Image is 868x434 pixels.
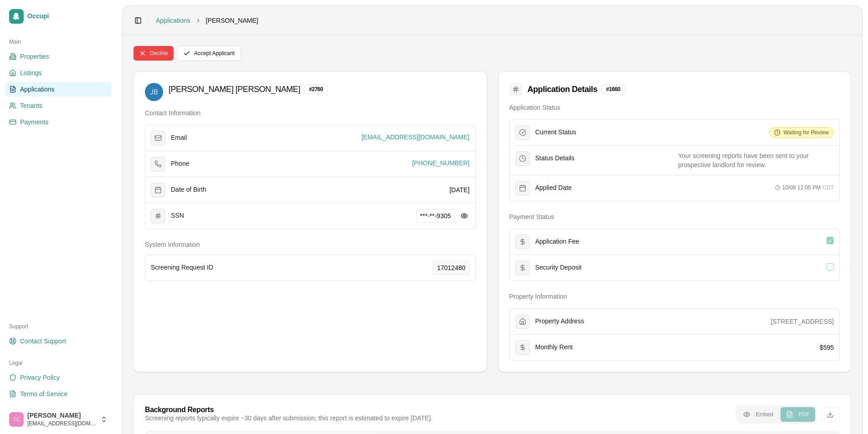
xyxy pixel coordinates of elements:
span: [PERSON_NAME] [27,412,97,420]
span: [PERSON_NAME] [206,16,258,25]
span: Date of Birth [171,186,206,194]
div: # 1660 [601,84,625,94]
div: Main [5,35,111,49]
h4: System Information [145,240,476,249]
span: Terms of Service [20,389,67,398]
span: Privacy Policy [20,373,60,382]
a: Payments [5,115,111,129]
a: Tenants [5,98,111,113]
a: Properties [5,49,111,64]
span: [PHONE_NUMBER] [412,158,469,168]
span: Contact Support [20,337,66,346]
a: Contact Support [5,334,111,348]
span: [EMAIL_ADDRESS][DOMAIN_NAME] [361,133,469,142]
span: Properties [20,52,49,61]
a: Terms of Service [5,387,111,401]
nav: breadcrumb [156,16,258,25]
div: # 2760 [304,84,328,94]
span: SSN [171,212,184,220]
span: 17012480 [437,263,465,272]
span: Payments [20,117,48,127]
h4: Payment Status [509,212,840,221]
img: Justin Bush [145,83,163,101]
span: Tenants [20,101,42,110]
span: Email [171,134,187,142]
div: Background Reports [145,406,432,414]
a: Occupi [5,5,111,27]
div: Support [5,319,111,334]
span: [DATE] [449,186,469,194]
span: 10/08 12:05 PM [782,184,821,191]
a: Applications [5,82,111,97]
span: Property Address [535,317,584,326]
a: Privacy Policy [5,370,111,385]
div: Screening reports typically expire ~30 days after submission; this report is estimated to expire ... [145,414,432,423]
h3: [PERSON_NAME] [PERSON_NAME] [169,83,300,96]
p: [STREET_ADDRESS] [771,317,834,326]
h4: Property Information [509,292,840,301]
h4: Application Status [509,103,840,112]
img: Trudy Childers [9,412,24,427]
span: Application Details [528,83,597,96]
span: Waiting for Review [783,129,829,136]
div: Legal [5,356,111,370]
button: Trudy Childers[PERSON_NAME][EMAIL_ADDRESS][DOMAIN_NAME] [5,408,111,430]
span: $ 595 [820,344,834,351]
button: Accept Applicant [177,46,241,61]
span: Listings [20,68,41,77]
span: Security Deposit [535,264,582,272]
span: [EMAIL_ADDRESS][DOMAIN_NAME] [27,420,97,427]
button: Decline [134,46,174,61]
span: Applied Date [535,184,572,192]
h4: Contact Information [145,108,476,117]
span: Monthly Rent [535,343,573,352]
span: CDT [822,184,834,191]
span: Screening Request ID [151,264,213,272]
a: Applications [156,16,190,25]
span: Application Fee [535,238,580,246]
p: Your screening reports have been sent to your prospective landlord for review. [678,151,834,169]
span: Status Details [535,154,575,163]
span: Applications [20,85,55,94]
span: Current Status [535,128,576,137]
span: Occupi [27,12,108,20]
a: Listings [5,66,111,80]
span: Phone [171,160,189,168]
